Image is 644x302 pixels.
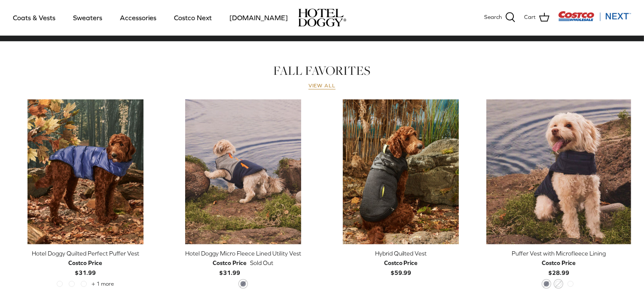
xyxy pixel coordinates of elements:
[65,3,110,32] a: Sweaters
[486,249,631,258] div: Puffer Vest with Microfleece Lining
[13,249,158,277] a: Hotel Doggy Quilted Perfect Puffer Vest Costco Price$31.99
[250,258,273,268] span: Sold Out
[308,83,336,89] a: View all
[524,13,536,22] span: Cart
[384,258,418,268] div: Costco Price
[542,258,576,276] b: $28.99
[329,249,473,277] a: Hybrid Quilted Vest Costco Price$59.99
[213,258,247,276] b: $31.99
[384,258,418,276] b: $59.99
[13,99,158,244] a: Hotel Doggy Quilted Perfect Puffer Vest
[171,249,315,258] div: Hotel Doggy Micro Fleece Lined Utility Vest
[213,258,247,268] div: Costco Price
[298,9,346,27] a: hoteldoggy.com hoteldoggycom
[329,249,473,258] div: Hybrid Quilted Vest
[558,11,631,22] img: Costco Next
[92,281,114,287] span: + 1 more
[486,249,631,277] a: Puffer Vest with Microfleece Lining Costco Price$28.99
[484,13,502,22] span: Search
[171,249,315,277] a: Hotel Doggy Micro Fleece Lined Utility Vest Costco Price$31.99 Sold Out
[68,258,102,276] b: $31.99
[329,99,473,244] a: Hybrid Quilted Vest
[486,99,631,244] a: Puffer Vest with Microfleece Lining
[68,258,102,268] div: Costco Price
[166,3,220,32] a: Costco Next
[5,3,63,32] a: Coats & Vests
[171,99,315,244] a: Hotel Doggy Micro Fleece Lined Utility Vest
[274,62,371,79] a: FALL FAVORITES
[298,9,346,27] img: hoteldoggycom
[222,3,296,32] a: [DOMAIN_NAME]
[484,12,516,23] a: Search
[524,12,549,23] a: Cart
[112,3,164,32] a: Accessories
[558,16,631,23] a: Visit Costco Next
[542,258,576,268] div: Costco Price
[13,249,158,258] div: Hotel Doggy Quilted Perfect Puffer Vest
